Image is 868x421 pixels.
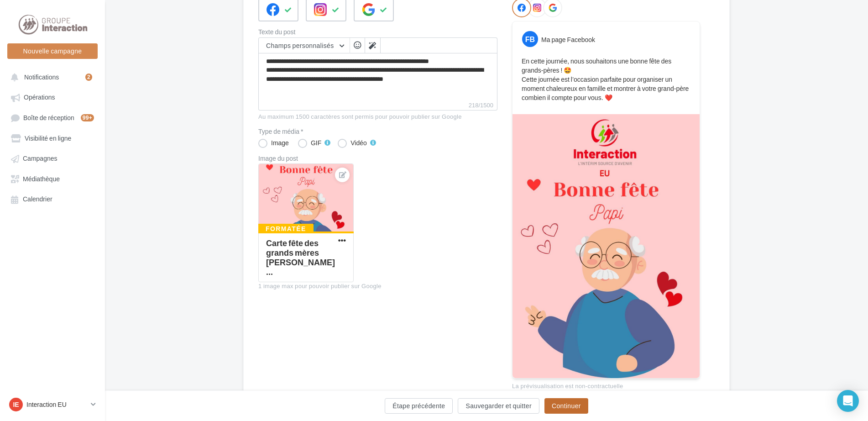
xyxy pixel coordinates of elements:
button: Continuer [544,398,588,414]
span: Campagnes [23,155,58,163]
div: 99+ [81,114,94,121]
button: Notifications 2 [5,68,96,85]
div: GIF [311,140,321,146]
div: 2 [85,74,92,81]
div: FB [522,31,538,47]
div: Au maximum 1500 caractères sont permis pour pouvoir publier sur Google [258,113,497,121]
label: Texte du post [258,29,497,35]
button: Sauvegarder et quitter [458,398,539,414]
button: Étape précédente [385,398,453,414]
span: Médiathèque [23,175,60,183]
label: 218/1500 [258,100,497,111]
div: Formatée [258,224,314,234]
a: Médiathèque [5,170,99,187]
button: Champs personnalisés [259,38,350,53]
span: Champs personnalisés [266,42,334,49]
div: Open Intercom Messenger [837,390,859,412]
a: Campagnes [5,150,99,166]
div: 1 image max pour pouvoir publier sur Google [258,282,497,290]
a: Calendrier [5,190,99,207]
span: IE [13,400,19,409]
p: Interaction EU [26,400,87,409]
p: En cette journée, nous souhaitons une bonne fête des grands-pères ! 🤩 Cette journée est l’occasio... [522,57,690,102]
span: Calendrier [23,195,52,203]
a: IE Interaction EU [7,396,98,413]
a: Visibilité en ligne [5,130,99,146]
div: Vidéo [350,140,367,146]
span: Opérations [24,94,55,101]
span: Visibilité en ligne [25,134,71,142]
span: Notifications [24,73,59,81]
div: Ma page Facebook [541,35,595,44]
div: La prévisualisation est non-contractuelle [512,379,700,390]
a: Boîte de réception99+ [5,109,99,126]
div: Image [271,140,289,146]
a: Opérations [5,89,99,105]
button: Nouvelle campagne [7,43,98,59]
div: Image du post [258,155,497,162]
span: Boîte de réception [23,114,74,121]
div: Carte fête des grands mères [PERSON_NAME]... [266,238,335,277]
label: Type de média * [258,128,497,135]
